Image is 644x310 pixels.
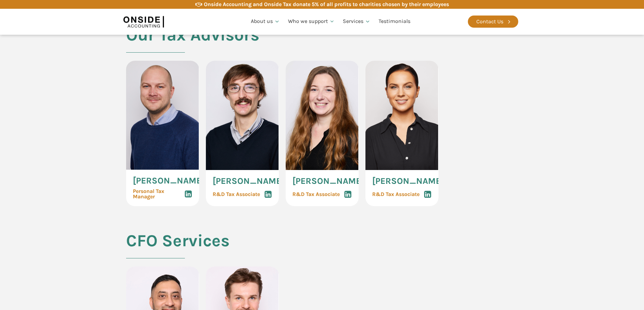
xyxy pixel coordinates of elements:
[123,14,164,29] img: Onside Accounting
[133,189,184,199] span: Personal Tax Manager
[339,10,375,33] a: Services
[247,10,284,33] a: About us
[126,231,230,266] h2: CFO Services
[213,177,284,186] span: [PERSON_NAME]
[468,16,518,28] a: Contact Us
[375,10,414,33] a: Testimonials
[292,192,340,197] span: R&D Tax Associate
[476,17,503,26] div: Contact Us
[126,26,259,61] h2: Our Tax Advisors
[372,192,420,197] span: R&D Tax Associate
[372,177,444,186] span: [PERSON_NAME]
[284,10,339,33] a: Who we support
[213,192,260,197] span: R&D Tax Associate
[133,176,205,185] span: [PERSON_NAME]
[292,177,364,186] span: [PERSON_NAME]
